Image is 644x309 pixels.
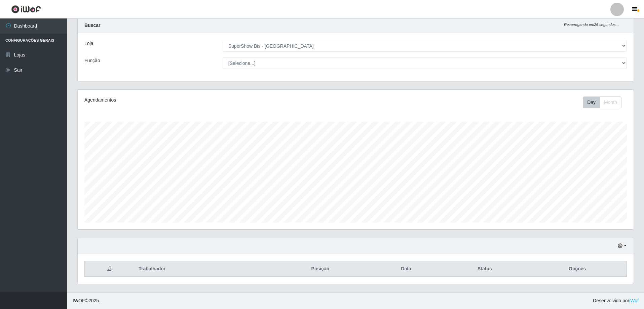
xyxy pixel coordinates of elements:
[528,261,627,277] th: Opções
[135,261,270,277] th: Trabalhador
[84,57,100,64] label: Função
[583,96,621,108] div: First group
[371,261,442,277] th: Data
[564,23,619,27] i: Recarregando em 26 segundos...
[84,23,100,28] strong: Buscar
[270,261,371,277] th: Posição
[84,96,305,104] div: Agendamentos
[593,297,639,304] span: Desenvolvido por
[11,5,41,13] img: CoreUI Logo
[600,96,621,108] button: Month
[629,298,639,303] a: iWof
[73,298,85,303] span: IWOF
[583,96,627,108] div: Toolbar with button groups
[441,261,528,277] th: Status
[73,297,100,304] span: © 2025 .
[84,40,93,47] label: Loja
[583,96,600,108] button: Day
